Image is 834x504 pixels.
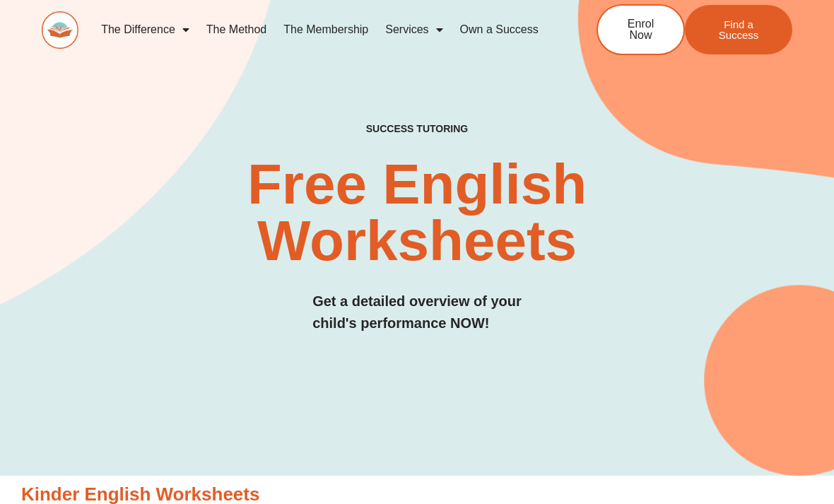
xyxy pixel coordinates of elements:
[312,291,522,334] h3: Get a detailed overview of your child's performance NOW!
[93,13,553,46] nav: Menu
[275,13,377,46] a: The Membership
[452,13,547,46] a: Own a Success
[170,156,665,269] h2: Free English Worksheets​
[706,19,771,40] span: Find a Success
[377,13,451,46] a: Services
[597,4,685,55] a: Enrol Now
[685,5,792,54] a: Find a Success
[619,18,662,41] span: Enrol Now
[93,13,198,46] a: The Difference
[306,123,528,135] h4: SUCCESS TUTORING​
[198,13,275,46] a: The Method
